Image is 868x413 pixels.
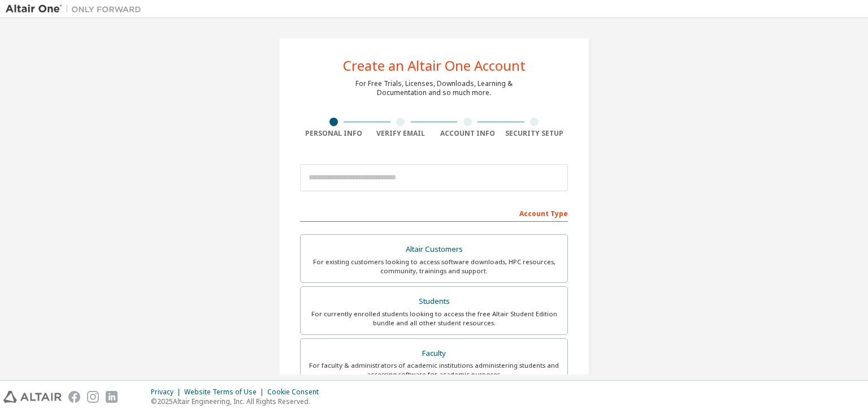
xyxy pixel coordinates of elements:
div: For faculty & administrators of academic institutions administering students and accessing softwa... [307,361,561,379]
div: Students [307,294,561,309]
div: Personal Info [300,129,367,138]
div: Account Type [300,204,568,222]
img: Altair One [6,3,147,15]
div: Website Terms of Use [184,388,267,397]
div: Verify Email [367,129,435,138]
img: linkedin.svg [106,391,118,403]
img: instagram.svg [87,391,99,403]
div: For Free Trials, Licenses, Downloads, Learning & Documentation and so much more. [355,79,513,97]
div: Account Info [434,129,501,138]
div: Privacy [151,388,184,397]
p: © 2025 Altair Engineering, Inc. All Rights Reserved. [151,397,325,406]
div: Cookie Consent [267,388,325,397]
img: facebook.svg [68,391,80,403]
img: altair_logo.svg [3,391,62,403]
div: Create an Altair One Account [343,59,526,72]
div: For currently enrolled students looking to access the free Altair Student Edition bundle and all ... [307,309,561,328]
div: Security Setup [501,129,568,138]
div: For existing customers looking to access software downloads, HPC resources, community, trainings ... [307,257,561,276]
div: Faculty [307,346,561,362]
div: Altair Customers [307,242,561,257]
